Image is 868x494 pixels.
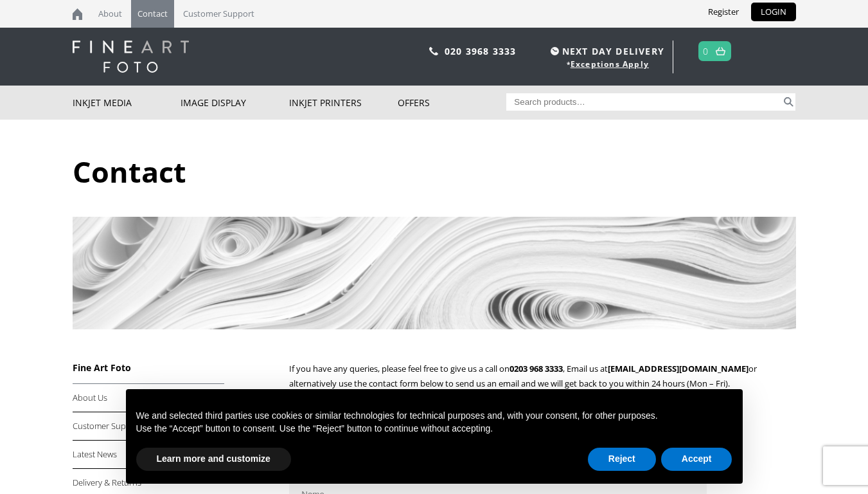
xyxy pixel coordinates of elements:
[73,441,224,469] a: Latest News
[398,86,506,120] a: Offers
[289,361,795,391] p: If you have any queries, please feel free to give us a call on , Email us at or alternatively use...
[698,3,748,21] a: Register
[608,363,748,374] a: [EMAIL_ADDRESS][DOMAIN_NAME]
[73,384,224,412] a: About Us
[181,86,289,120] a: Image Display
[136,423,732,435] p: Use the “Accept” button to consent. Use the “Reject” button to continue without accepting.
[73,361,224,374] h3: Fine Art Foto
[136,410,732,423] p: We and selected third parties use cookies or similar technologies for technical purposes and, wit...
[751,3,796,21] a: LOGIN
[588,448,656,471] button: Reject
[73,86,181,120] a: Inkjet Media
[289,86,398,120] a: Inkjet Printers
[547,44,664,59] span: NEXT DAY DELIVERY
[506,93,781,111] input: Search products…
[73,152,796,191] h1: Contact
[429,47,438,55] img: phone.svg
[661,448,732,471] button: Accept
[551,47,559,55] img: time.svg
[509,363,563,374] a: 0203 968 3333
[136,448,291,471] button: Learn more and customize
[781,93,796,111] button: Search
[571,59,649,69] a: Exceptions Apply
[716,47,725,55] img: basket.svg
[73,41,189,73] img: logo-white.svg
[703,42,709,60] a: 0
[445,45,517,57] a: 020 3968 3333
[73,412,224,441] a: Customer Support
